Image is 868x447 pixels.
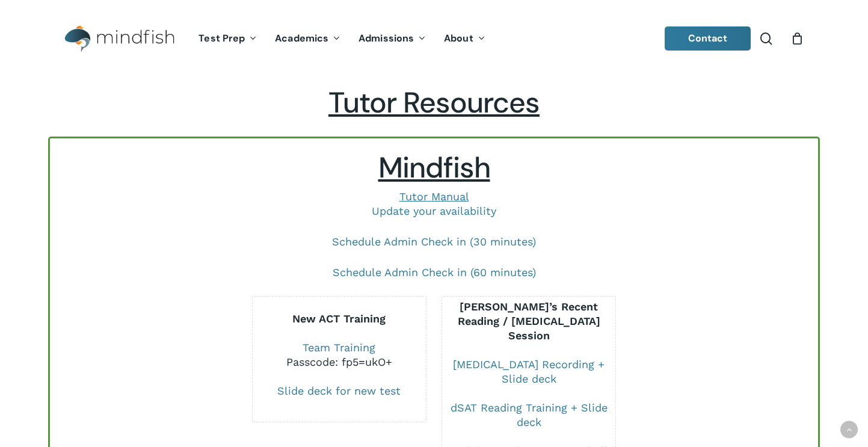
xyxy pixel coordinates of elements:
span: Mindfish [378,149,490,187]
a: dSAT Reading Training + Slide deck [451,401,608,428]
span: Academics [275,32,328,45]
span: Admissions [359,32,414,45]
a: Schedule Admin Check in (60 minutes) [333,266,536,279]
a: Cart [790,32,804,45]
div: Passcode: fp5=ukO+ [253,355,426,369]
a: [MEDICAL_DATA] Recording + Slide deck [453,358,605,385]
span: Tutor Resources [328,84,540,122]
span: About [444,32,473,45]
header: Main Menu [48,16,820,61]
a: Slide deck for new test [277,384,401,397]
b: [PERSON_NAME]’s Recent Reading / [MEDICAL_DATA] Session [458,300,600,342]
a: Admissions [349,34,435,44]
iframe: Chatbot [596,358,851,430]
a: Academics [266,34,349,44]
a: Contact [665,26,751,51]
nav: Main Menu [189,16,494,61]
span: Test Prep [199,32,245,45]
a: Tutor Manual [399,190,469,203]
span: Contact [688,32,728,45]
a: Team Training [303,341,375,354]
a: Test Prep [189,34,266,44]
b: New ACT Training [292,312,386,325]
a: Schedule Admin Check in (30 minutes) [332,235,536,248]
a: About [435,34,494,44]
a: Update your availability [372,205,496,217]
